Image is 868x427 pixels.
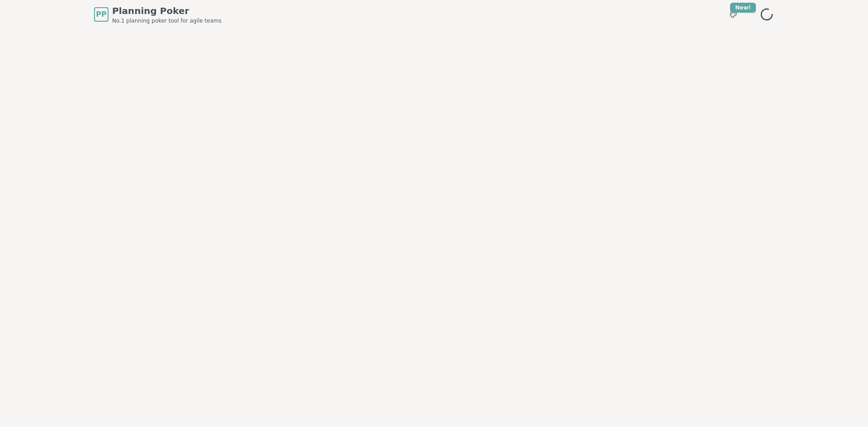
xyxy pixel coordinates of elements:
a: PPPlanning PokerNo.1 planning poker tool for agile teams [94,5,222,24]
span: Planning Poker [112,5,222,17]
button: New! [725,6,741,23]
div: New! [730,3,756,13]
span: PP [96,9,106,20]
span: No.1 planning poker tool for agile teams [112,17,222,24]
